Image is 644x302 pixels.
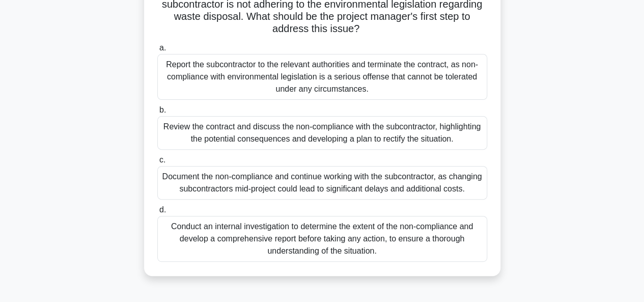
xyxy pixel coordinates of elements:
div: Report the subcontractor to the relevant authorities and terminate the contract, as non-complianc... [157,54,487,100]
div: Document the non-compliance and continue working with the subcontractor, as changing subcontracto... [157,166,487,200]
span: d. [159,205,166,214]
div: Review the contract and discuss the non-compliance with the subcontractor, highlighting the poten... [157,116,487,150]
div: Conduct an internal investigation to determine the extent of the non-compliance and develop a com... [157,216,487,262]
span: a. [159,43,166,52]
span: b. [159,105,166,114]
span: c. [159,155,165,164]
